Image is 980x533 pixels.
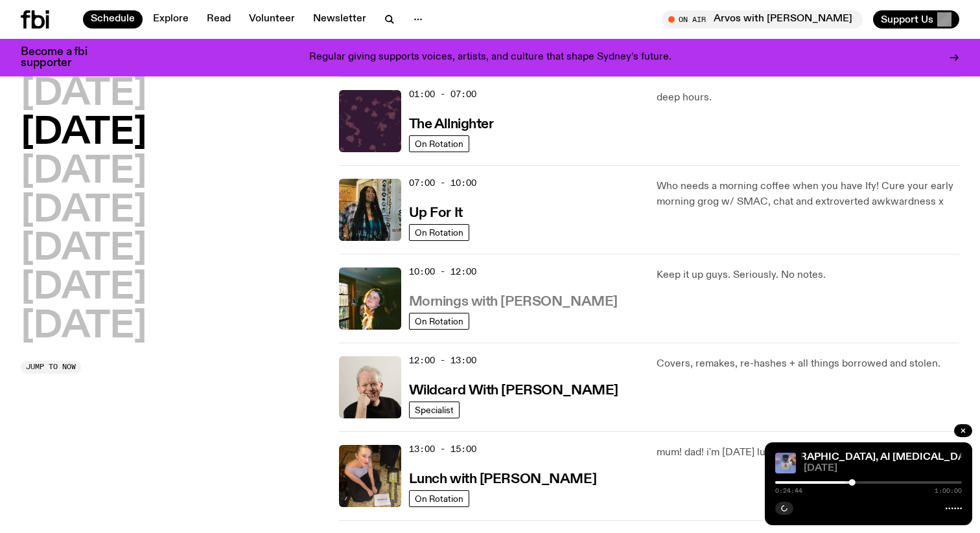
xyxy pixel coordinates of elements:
[21,115,146,152] button: [DATE]
[21,47,104,69] h3: Become a fbi supporter
[415,493,463,503] span: On Rotation
[657,356,959,372] p: Covers, remakes, re-hashes + all things borrowed and stolen.
[21,309,146,345] button: [DATE]
[83,10,143,28] a: Schedule
[657,445,959,460] p: mum! dad! i'm [DATE] lunch!
[409,207,463,220] h3: Up For It
[662,10,863,28] button: On AirArvos with [PERSON_NAME]
[935,488,962,494] span: 1:00:00
[415,227,463,237] span: On Rotation
[657,179,959,210] p: Who needs a morning coffee when you have Ify! Cure your early morning grog w/ SMAC, chat and extr...
[415,139,463,148] span: On Rotation
[409,115,494,131] a: The Allnighter
[21,270,146,306] button: [DATE]
[415,316,463,326] span: On Rotation
[409,177,476,189] span: 07:00 - 10:00
[881,14,933,25] span: Support Us
[409,354,476,367] span: 12:00 - 13:00
[657,90,959,106] p: deep hours.
[873,10,959,28] button: Support Us
[339,445,401,507] img: SLC lunch cover
[309,52,671,63] p: Regular giving supports voices, artists, and culture that shape Sydney’s future.
[409,224,469,241] a: On Rotation
[241,10,303,28] a: Volunteer
[409,384,618,398] h3: Wildcard With [PERSON_NAME]
[21,76,146,113] button: [DATE]
[21,154,146,190] button: [DATE]
[21,193,146,229] button: [DATE]
[305,10,374,28] a: Newsletter
[409,135,469,152] a: On Rotation
[657,267,959,283] p: Keep it up guys. Seriously. No notes.
[409,266,476,278] span: 10:00 - 12:00
[21,231,146,267] button: [DATE]
[26,363,76,370] span: Jump to now
[409,313,469,330] a: On Rotation
[409,381,618,398] a: Wildcard With [PERSON_NAME]
[409,473,596,486] h3: Lunch with [PERSON_NAME]
[415,405,454,414] span: Specialist
[409,490,469,507] a: On Rotation
[145,10,196,28] a: Explore
[409,88,476,100] span: 01:00 - 07:00
[199,10,239,28] a: Read
[409,443,476,455] span: 13:00 - 15:00
[339,356,401,418] img: Stuart is smiling charmingly, wearing a black t-shirt against a stark white background.
[409,295,618,309] h3: Mornings with [PERSON_NAME]
[409,470,596,486] a: Lunch with [PERSON_NAME]
[804,464,962,473] span: [DATE]
[775,488,802,494] span: 0:24:44
[409,293,618,309] a: Mornings with [PERSON_NAME]
[409,118,494,131] h3: The Allnighter
[339,267,401,330] img: Freya smiles coyly as she poses for the image.
[409,204,463,220] a: Up For It
[21,361,81,374] button: Jump to now
[339,179,401,241] img: Ify - a Brown Skin girl with black braided twists, looking up to the side with her tongue stickin...
[409,402,460,418] a: Specialist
